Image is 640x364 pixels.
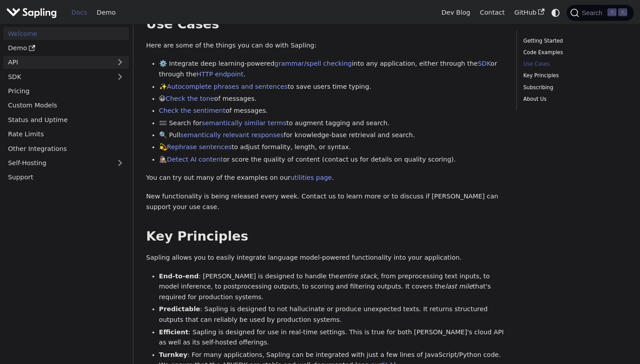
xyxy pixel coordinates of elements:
[567,5,633,21] button: Search (Command+K)
[3,171,129,184] a: Support
[3,142,129,155] a: Other Integrations
[3,27,129,40] a: Welcome
[159,118,504,129] li: 🟰 Search for to augment tagging and search.
[524,48,624,57] a: Code Examples
[3,128,129,141] a: Rate Limits
[159,59,504,80] li: ⚙️ Integrate deep learning-powered into any application, either through the or through the .
[509,6,549,20] a: GitHub
[159,351,188,358] strong: Turnkey
[524,71,624,80] a: Key Principles
[436,6,475,20] a: Dev Blog
[524,95,624,103] a: About Us
[159,154,504,165] li: 🕵🏽‍♀️ or score the quality of content (contact us for details on quality scoring).
[202,119,286,127] a: semantically similar terms
[478,60,491,67] a: SDK
[159,142,504,153] li: 💫 to adjust formality, length, or syntax.
[167,143,232,150] a: Rephrase sentences
[180,131,284,138] a: semantically relevant responses
[159,107,226,114] a: Check the sentiment
[475,6,510,20] a: Contact
[146,253,504,263] p: Sapling allows you to easily integrate language model-powered functionality into your application.
[159,328,188,336] strong: Efficient
[524,83,624,92] a: Subscribing
[339,273,377,280] em: entire stack
[146,191,504,213] p: New functionality is being released every week. Contact us to learn more or to discuss if [PERSON...
[146,16,504,32] h2: Use Cases
[549,6,562,19] button: Switch between dark and light mode (currently system mode)
[290,174,332,181] a: utilities page
[159,273,199,280] strong: End-to-end
[579,9,608,16] span: Search
[196,71,243,78] a: HTTP endpoint
[445,283,472,290] em: last mile
[618,8,627,16] kbd: K
[146,229,504,245] h2: Key Principles
[3,85,129,98] a: Pricing
[159,271,504,303] li: : [PERSON_NAME] is designed to handle the , from preprocessing text inputs, to model inference, t...
[159,304,504,325] li: : Sapling is designed to not hallucinate or produce unexpected texts. It returns structured outpu...
[524,60,624,68] a: Use Cases
[159,82,504,92] li: ✨ to save users time typing.
[159,94,504,104] li: 😀 of messages.
[524,37,624,45] a: Getting Started
[6,6,57,19] img: Sapling.ai
[608,8,616,16] kbd: ⌘
[92,6,120,20] a: Demo
[146,40,504,51] p: Here are some of the things you can do with Sapling:
[3,42,129,55] a: Demo
[3,70,111,83] a: SDK
[146,173,504,183] p: You can try out many of the examples on our .
[159,305,200,313] strong: Predictable
[111,70,129,83] button: Expand sidebar category 'SDK'
[166,95,214,102] a: Check the tone
[3,56,111,69] a: API
[6,6,60,19] a: Sapling.ai
[159,106,504,116] li: of messages.
[275,60,352,67] a: grammar/spell checking
[167,83,288,90] a: Autocomplete phrases and sentences
[111,56,129,69] button: Expand sidebar category 'API'
[3,99,129,112] a: Custom Models
[3,157,129,170] a: Self-Hosting
[3,113,129,126] a: Status and Uptime
[159,130,504,141] li: 🔍 Pull for knowledge-base retrieval and search.
[159,327,504,348] li: : Sapling is designed for use in real-time settings. This is true for both [PERSON_NAME]'s cloud ...
[167,156,223,163] a: Detect AI content
[67,6,92,20] a: Docs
